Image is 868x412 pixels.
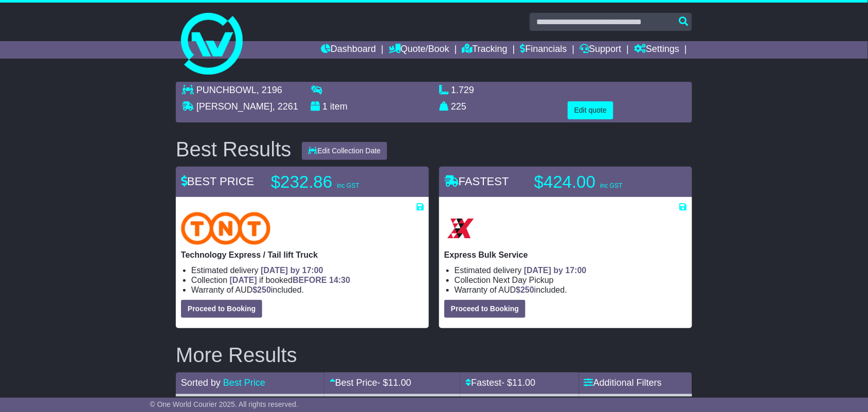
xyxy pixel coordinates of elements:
[181,175,254,188] span: BEST PRICE
[273,101,298,112] span: , 2261
[584,378,662,388] a: Additional Filters
[451,85,474,95] span: 1.729
[377,378,411,388] span: - $
[171,138,297,160] div: Best Results
[455,275,687,285] li: Collection
[600,182,622,189] span: inc GST
[389,41,449,59] a: Quote/Book
[512,378,535,388] span: 11.00
[302,142,388,160] button: Edit Collection Date
[252,285,271,294] span: $
[257,85,282,95] span: , 2196
[230,276,257,284] span: [DATE]
[444,300,526,318] button: Proceed to Booking
[451,101,466,112] span: 225
[444,250,687,260] p: Express Bulk Service
[191,275,424,285] li: Collection
[501,378,535,388] span: - $
[181,378,221,388] span: Sorted by
[493,276,554,284] span: Next Day Pickup
[520,41,567,59] a: Financials
[257,285,271,294] span: 250
[330,101,348,112] span: item
[181,212,270,245] img: TNT Domestic: Technology Express / Tail lift Truck
[568,101,613,119] button: Edit quote
[580,41,622,59] a: Support
[634,41,679,59] a: Settings
[196,85,257,95] span: PUNCHBOWL
[321,41,376,59] a: Dashboard
[181,300,262,318] button: Proceed to Booking
[524,266,587,275] span: [DATE] by 17:00
[271,172,400,192] p: $232.86
[444,175,509,188] span: FASTEST
[462,41,508,59] a: Tracking
[444,212,477,245] img: Border Express: Express Bulk Service
[388,378,411,388] span: 11.00
[191,285,424,295] li: Warranty of AUD included.
[176,344,692,366] h2: More Results
[322,101,328,112] span: 1
[230,276,350,284] span: if booked
[293,276,327,284] span: BEFORE
[181,250,424,260] p: Technology Express / Tail lift Truck
[465,378,535,388] a: Fastest- $11.00
[455,285,687,295] li: Warranty of AUD included.
[329,276,350,284] span: 14:30
[196,101,273,112] span: [PERSON_NAME]
[455,265,687,275] li: Estimated delivery
[516,285,534,294] span: $
[223,378,265,388] a: Best Price
[330,378,411,388] a: Best Price- $11.00
[534,172,663,192] p: $424.00
[191,265,424,275] li: Estimated delivery
[337,182,359,189] span: inc GST
[261,266,323,275] span: [DATE] by 17:00
[150,400,298,408] span: © One World Courier 2025. All rights reserved.
[520,285,534,294] span: 250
